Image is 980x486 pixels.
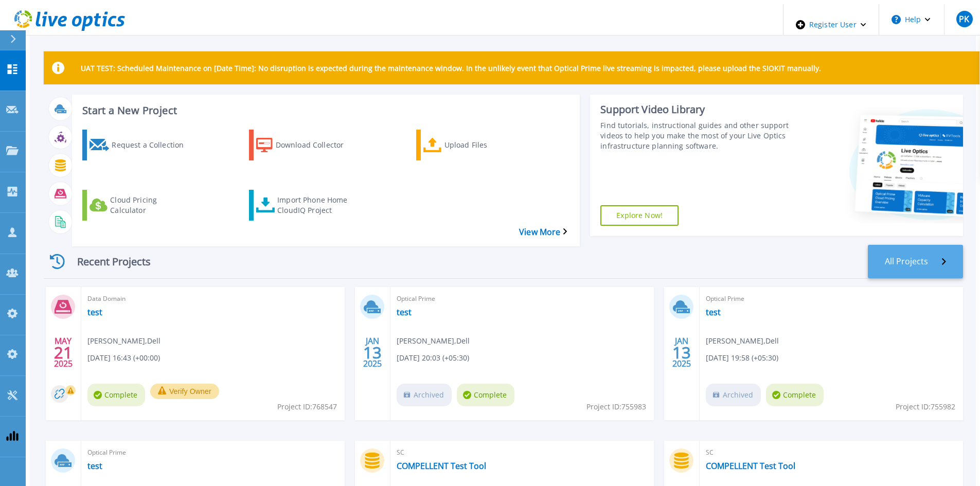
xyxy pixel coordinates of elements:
[586,401,646,412] span: Project ID: 755983
[600,103,790,116] div: Support Video Library
[112,132,194,158] div: Request a Collection
[397,293,648,304] span: Optical Prime
[363,334,382,371] div: JAN 2025
[868,245,963,278] a: All Projects
[363,348,382,357] span: 13
[600,120,790,151] div: Find tutorials, instructional guides and other support videos to help you make the most of your L...
[444,132,527,158] div: Upload Files
[397,461,486,471] a: COMPELLENT Test Tool
[959,15,969,23] span: PK
[706,352,778,364] span: [DATE] 19:58 (+05:30)
[397,384,452,406] span: Archived
[879,4,943,35] button: Help
[87,447,338,458] span: Optical Prime
[87,307,102,317] a: test
[519,227,567,237] a: View More
[397,335,470,347] span: [PERSON_NAME] , Dell
[706,461,795,471] a: COMPELLENT Test Tool
[416,130,541,160] a: Upload Files
[277,401,337,412] span: Project ID: 768547
[783,4,879,45] div: Register User
[87,293,338,304] span: Data Domain
[706,384,761,406] span: Archived
[706,335,779,347] span: [PERSON_NAME] , Dell
[397,352,469,364] span: [DATE] 20:03 (+05:30)
[896,401,955,412] span: Project ID: 755982
[44,249,167,274] div: Recent Projects
[87,335,161,347] span: [PERSON_NAME] , Dell
[457,384,514,406] span: Complete
[600,205,679,226] a: Explore Now!
[54,348,73,357] span: 21
[150,384,219,399] button: Verify Owner
[276,132,358,158] div: Download Collector
[81,63,821,73] p: UAT TEST: Scheduled Maintenance on [Date Time]: No disruption is expected during the maintenance ...
[397,447,648,458] span: SC
[82,190,207,221] a: Cloud Pricing Calculator
[82,105,566,116] h3: Start a New Project
[706,293,957,304] span: Optical Prime
[397,307,412,317] a: test
[87,384,145,406] span: Complete
[82,130,207,160] a: Request a Collection
[87,461,102,471] a: test
[249,130,373,160] a: Download Collector
[54,334,73,371] div: MAY 2025
[110,192,192,218] div: Cloud Pricing Calculator
[672,348,691,357] span: 13
[87,352,160,364] span: [DATE] 16:43 (+00:00)
[672,334,691,371] div: JAN 2025
[277,192,360,218] div: Import Phone Home CloudIQ Project
[766,384,824,406] span: Complete
[706,447,957,458] span: SC
[706,307,721,317] a: test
